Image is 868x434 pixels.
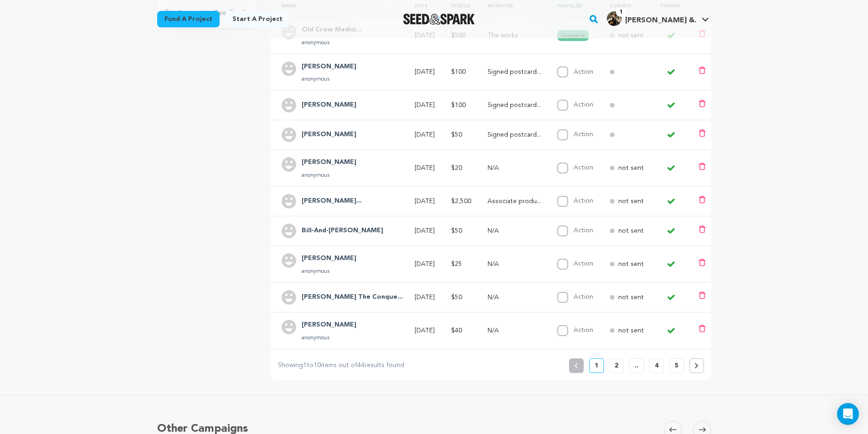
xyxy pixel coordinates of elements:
p: anonymous [302,268,356,275]
p: 1 [595,361,598,370]
p: 2 [615,361,618,370]
p: not sent [618,326,644,335]
p: anonymous [302,39,361,46]
span: $40 [451,327,462,334]
a: Fund a project [157,11,220,27]
h4: Tony Trischka [302,100,356,111]
span: 10 [313,362,321,368]
p: Signed postcard from the cast and crew [488,101,541,110]
span: $500 [451,32,466,39]
p: Signed postcard from the cast and crew [488,67,541,77]
a: Emily Cohen &.'s Profile [605,10,711,26]
img: Seed&Spark Logo Dark Mode [403,14,475,25]
img: user.png [282,61,296,76]
button: 5 [669,358,684,373]
p: N/A [488,226,541,235]
p: [DATE] [415,130,435,139]
label: Action [574,260,593,267]
span: $100 [451,102,466,108]
img: user.png [282,253,296,268]
p: not sent [618,260,644,269]
label: Action [574,164,593,171]
p: not sent [618,197,644,206]
h4: Todd Freeberg [302,61,356,72]
p: not sent [618,293,644,302]
label: Action [574,327,593,333]
h4: Bill-And-Beth [302,225,383,236]
p: anonymous [302,334,356,342]
p: anonymous [302,76,356,83]
h4: Stephen Wilson [302,129,356,140]
p: 5 [675,361,678,370]
button: .. [629,358,644,373]
p: not sent [618,163,644,173]
p: Associate producer credit [488,197,541,206]
label: Action [574,294,593,300]
p: [DATE] [415,101,435,110]
p: [DATE] [415,260,435,269]
label: Action [574,69,593,75]
label: Action [574,227,593,234]
label: Action [574,198,593,204]
p: [DATE] [415,67,435,77]
p: [DATE] [415,163,435,173]
span: $50 [451,132,462,138]
p: [DATE] [415,293,435,302]
img: user.png [282,128,296,142]
a: Seed&Spark Homepage [403,14,475,25]
h4: Cary The Conqueroo [302,292,403,303]
p: not sent [618,226,644,235]
p: Signed postcard from the cast and crew [488,130,541,139]
button: 4 [649,358,664,373]
label: Action [574,102,593,108]
button: 1 [589,358,604,373]
p: N/A [488,260,541,269]
img: user.png [282,224,296,238]
span: Emily Cohen &.'s Profile [605,10,711,29]
a: Start a project [225,11,290,27]
p: N/A [488,293,541,302]
span: $20 [451,165,462,171]
span: 1 [303,362,307,368]
span: $50 [451,228,462,234]
p: anonymous [302,172,356,179]
img: 09cd6b66d8d362e4.jpg [607,11,621,26]
h4: Wes [302,320,356,331]
button: 2 [609,358,624,373]
span: $2,500 [451,198,471,204]
p: N/A [488,163,541,173]
p: N/A [488,326,541,335]
h4: Rich Kurowski [302,157,356,168]
span: 1 [616,8,627,17]
p: Showing to items out of results found [278,360,404,371]
h4: Eric Alan Isaacson [302,196,362,207]
img: user.png [282,194,296,209]
img: user.png [282,98,296,112]
img: user.png [282,157,296,172]
span: [PERSON_NAME] &. [625,17,696,24]
img: user.png [282,290,296,305]
div: Open Intercom Messenger [837,403,859,425]
span: $50 [451,294,462,301]
label: Action [574,131,593,138]
p: .. [635,361,638,370]
div: Emily Cohen &.'s Profile [607,11,696,26]
p: 4 [655,361,658,370]
p: [DATE] [415,197,435,206]
p: [DATE] [415,226,435,235]
h4: Addie Hirschten [302,253,356,264]
span: 44 [357,362,365,368]
span: $100 [451,69,466,75]
p: [DATE] [415,326,435,335]
img: user.png [282,320,296,334]
span: $25 [451,261,462,267]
